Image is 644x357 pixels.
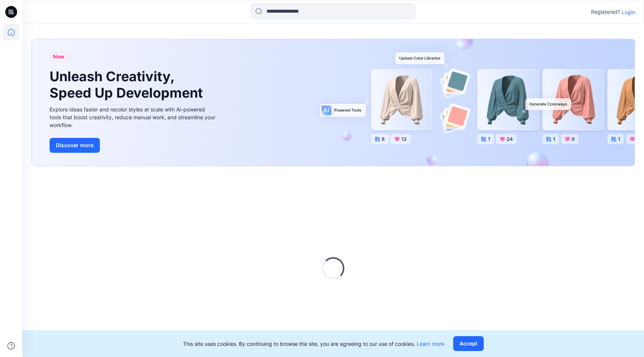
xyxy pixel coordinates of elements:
p: Registered? [591,7,620,16]
a: Discover more [50,138,217,153]
p: Login [622,8,635,16]
a: Learn more [417,341,444,347]
button: Accept [453,336,484,351]
span: New [53,52,64,61]
div: Explore ideas faster and recolor styles at scale with AI-powered tools that boost creativity, red... [50,105,217,129]
h1: Unleash Creativity, Speed Up Development [50,69,206,101]
button: Discover more [50,138,100,153]
p: This site uses cookies. By continuing to browse the site, you are agreeing to our use of cookies. [183,340,444,348]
